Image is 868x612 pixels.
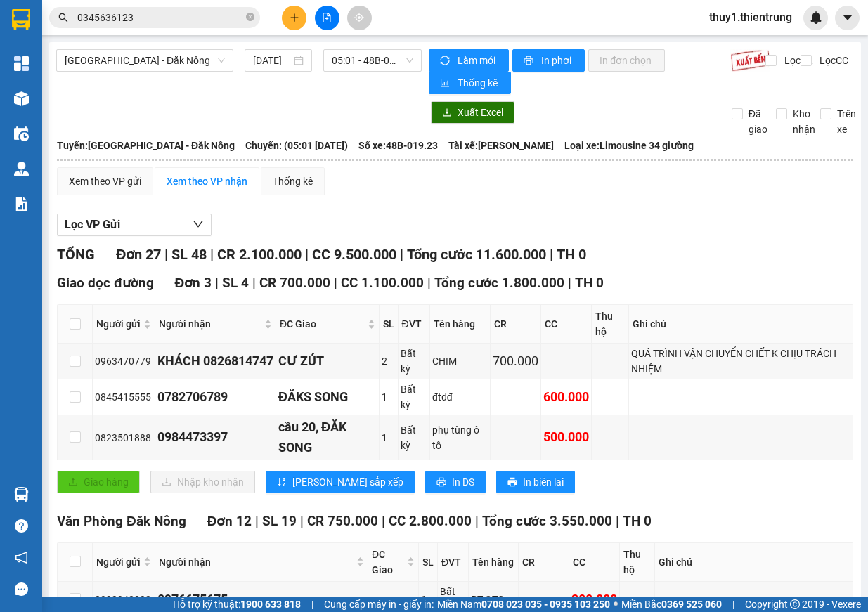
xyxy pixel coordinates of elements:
[481,599,610,610] strong: 0708 023 035 - 0935 103 250
[57,140,235,151] b: Tuyến: [GEOGRAPHIC_DATA] - Đăk Nông
[57,214,212,236] button: Lọc VP Gửi
[698,8,803,26] span: thuy1.thientrung
[732,597,734,612] span: |
[193,219,204,230] span: down
[58,13,68,22] span: search
[790,599,800,609] span: copyright
[15,582,28,596] span: message
[382,513,385,529] span: |
[278,351,377,371] div: CƯ ZÚT
[307,513,378,529] span: CR 750.000
[175,275,212,291] span: Đơn 3
[631,346,850,377] div: QUÁ TRÌNH VẬN CHUYỂN CHẾT K CHỊU TRÁCH NHIỆM
[217,246,302,263] span: CR 2.100.000
[278,387,377,407] div: ĐĂKS SONG
[524,56,536,67] span: printer
[550,246,553,263] span: |
[382,430,396,445] div: 1
[14,162,29,176] img: warehouse-icon
[779,53,815,68] span: Lọc CR
[436,477,446,488] span: printer
[458,105,503,120] span: Xuất Excel
[312,246,396,263] span: CC 9.500.000
[491,305,541,344] th: CR
[14,126,29,141] img: warehouse-icon
[440,78,452,89] span: bar-chart
[290,13,299,22] span: plus
[324,597,434,612] span: Cung cấp máy in - giấy in:
[57,275,154,291] span: Giao dọc đường
[77,10,243,25] input: Tìm tên, số ĐT hoặc mã đơn
[253,53,291,68] input: 12/10/2025
[623,513,652,529] span: TH 0
[266,471,415,493] button: sort-ascending[PERSON_NAME] sắp xếp
[571,590,617,609] div: 200.000
[95,389,153,405] div: 0845415555
[831,106,862,137] span: Trên xe
[568,275,571,291] span: |
[57,246,95,263] span: TỔNG
[730,49,770,72] img: 9k=
[458,75,500,91] span: Thống kê
[95,353,153,369] div: 0963470779
[614,601,618,607] span: ⚪️
[372,547,404,578] span: ĐC Giao
[523,474,564,490] span: In biên lai
[543,427,589,447] div: 500.000
[14,56,29,71] img: dashboard-icon
[564,138,694,153] span: Loại xe: Limousine 34 giường
[65,216,120,233] span: Lọc VP Gửi
[252,275,256,291] span: |
[471,592,516,607] div: PT OTO
[255,513,259,529] span: |
[282,6,306,30] button: plus
[14,91,29,106] img: warehouse-icon
[429,72,511,94] button: bar-chartThống kê
[541,53,574,68] span: In phơi
[300,513,304,529] span: |
[382,353,396,369] div: 2
[262,513,297,529] span: SL 19
[512,49,585,72] button: printerIn phơi
[507,477,517,488] span: printer
[841,11,854,24] span: caret-down
[15,519,28,533] span: question-circle
[438,543,469,582] th: ĐVT
[469,543,519,582] th: Tên hàng
[14,197,29,211] img: solution-icon
[322,13,332,22] span: file-add
[215,275,219,291] span: |
[278,417,377,457] div: cầu 20, ĐĂK SONG
[57,471,140,493] button: uploadGiao hàng
[629,305,853,344] th: Ghi chú
[519,543,569,582] th: CR
[661,599,722,610] strong: 0369 525 060
[157,351,273,371] div: KHÁCH 0826814747
[835,6,860,30] button: caret-down
[475,513,479,529] span: |
[150,471,255,493] button: downloadNhập kho nhận
[810,11,822,24] img: icon-new-feature
[246,13,254,21] span: close-circle
[434,275,564,291] span: Tổng cước 1.800.000
[400,246,403,263] span: |
[157,427,273,447] div: 0984473397
[240,599,301,610] strong: 1900 633 818
[389,513,472,529] span: CC 2.800.000
[541,305,592,344] th: CC
[210,246,214,263] span: |
[814,53,850,68] span: Lọc CC
[421,592,435,607] div: 1
[15,551,28,564] span: notification
[787,106,821,137] span: Kho nhận
[427,275,431,291] span: |
[431,101,514,124] button: downloadXuất Excel
[437,597,610,612] span: Miền Nam
[448,138,554,153] span: Tài xế: [PERSON_NAME]
[575,275,604,291] span: TH 0
[280,316,365,332] span: ĐC Giao
[482,513,612,529] span: Tổng cước 3.550.000
[429,49,509,72] button: syncLàm mới
[432,389,488,405] div: đtdđ
[458,53,498,68] span: Làm mới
